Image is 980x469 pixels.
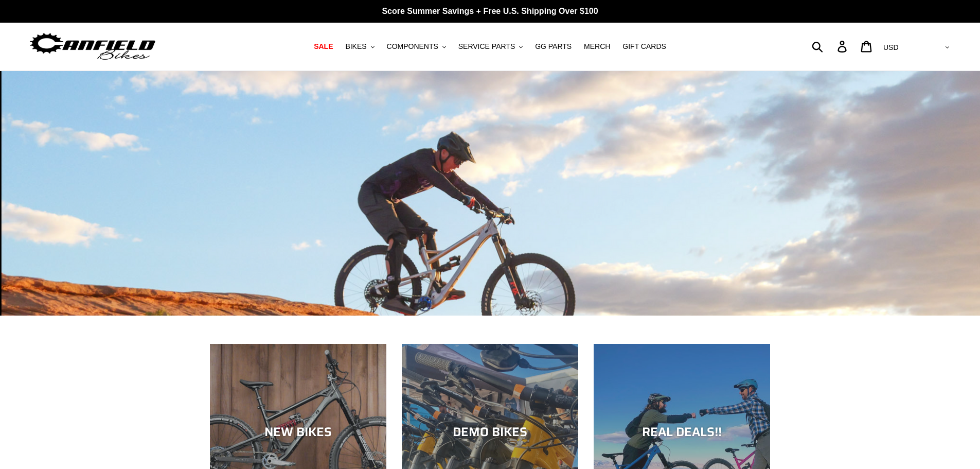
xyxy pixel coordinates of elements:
span: GG PARTS [535,42,572,51]
button: BIKES [340,40,379,54]
a: GIFT CARDS [617,40,671,54]
a: SALE [309,40,338,54]
span: MERCH [584,42,610,51]
div: NEW BIKES [210,425,386,440]
a: MERCH [579,40,615,54]
span: SALE [314,42,333,51]
a: GG PARTS [530,40,577,54]
img: Canfield Bikes [28,30,157,63]
button: COMPONENTS [382,40,451,54]
span: COMPONENTS [387,42,438,51]
span: GIFT CARDS [622,42,666,51]
input: Search [817,35,844,58]
div: DEMO BIKES [402,425,578,440]
button: SERVICE PARTS [453,40,528,54]
span: SERVICE PARTS [458,42,515,51]
div: REAL DEALS!! [594,425,770,440]
span: BIKES [345,42,366,51]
